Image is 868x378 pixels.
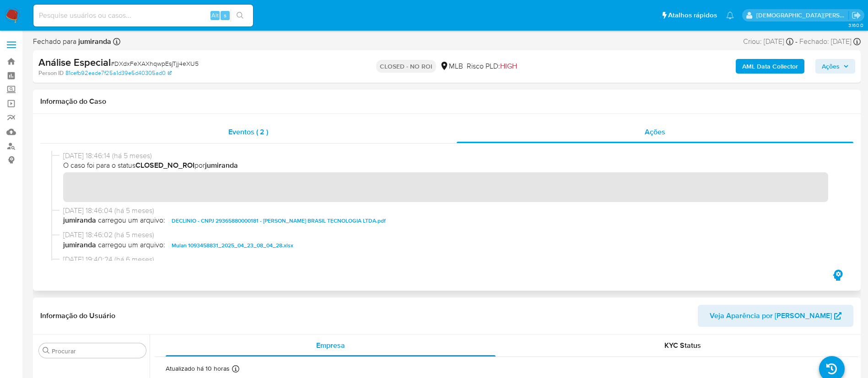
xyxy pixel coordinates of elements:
div: Criou: [DATE] [743,37,793,47]
input: Procurar [52,347,142,355]
span: KYC Status [664,340,701,351]
button: search-icon [231,9,249,22]
p: CLOSED - NO ROI [376,60,436,73]
b: AML Data Collector [742,59,798,74]
button: AML Data Collector [736,59,804,74]
b: Análise Especial [38,55,111,69]
input: Pesquise usuários ou casos... [33,10,253,21]
a: Sair [852,11,861,20]
span: Risco PLD: [467,61,517,71]
span: Atalhos rápidos [668,11,717,20]
p: thais.asantos@mercadolivre.com [756,11,849,20]
button: Ações [815,59,855,74]
a: Notificações [726,11,734,19]
span: Ações [822,59,840,74]
span: Empresa [316,340,345,351]
span: s [224,11,226,20]
span: Ações [645,127,665,137]
button: Veja Aparência por [PERSON_NAME] [698,305,853,327]
h1: Informação do Caso [40,97,853,106]
span: Eventos ( 2 ) [228,127,268,137]
span: Fechado para [33,37,111,47]
b: jumiranda [76,36,111,47]
a: 81cefb92eade7f25a1d39e5d40305ad0 [65,69,172,77]
div: MLB [440,61,463,71]
span: # DXdxFeXAXhqwpEsjTjj4eXU5 [111,59,199,68]
span: Veja Aparência por [PERSON_NAME] [710,305,832,327]
h1: Informação do Usuário [40,311,115,320]
span: HIGH [500,61,517,71]
span: - [795,37,798,47]
span: Alt [211,11,219,20]
button: Procurar [43,347,50,354]
b: Person ID [38,69,64,77]
p: Atualizado há 10 horas [166,364,230,373]
div: Fechado: [DATE] [799,37,861,47]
